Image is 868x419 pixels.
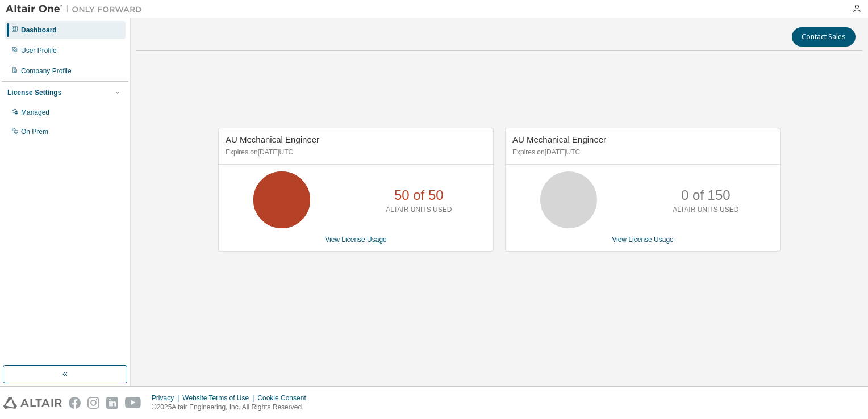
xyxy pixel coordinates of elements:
[21,108,49,117] div: Managed
[21,46,57,55] div: User Profile
[152,403,313,412] p: © 2025 Altair Engineering, Inc. All Rights Reserved.
[7,88,61,97] div: License Settings
[21,66,72,76] div: Company Profile
[21,127,48,136] div: On Prem
[6,3,148,15] img: Altair One
[152,393,182,403] div: Privacy
[512,135,606,144] span: AU Mechanical Engineer
[106,397,118,409] img: linkedin.svg
[125,397,141,409] img: youtube.svg
[673,205,738,215] p: ALTAIR UNITS USED
[681,186,731,205] p: 0 of 150
[394,186,444,205] p: 50 of 50
[612,236,674,244] a: View License Usage
[257,393,312,403] div: Cookie Consent
[792,27,856,47] button: Contact Sales
[21,26,57,35] div: Dashboard
[69,397,81,409] img: facebook.svg
[512,148,770,157] p: Expires on [DATE] UTC
[3,397,62,409] img: altair_logo.svg
[226,135,319,144] span: AU Mechanical Engineer
[182,393,257,403] div: Website Terms of Use
[386,205,452,215] p: ALTAIR UNITS USED
[325,236,387,244] a: View License Usage
[226,148,483,157] p: Expires on [DATE] UTC
[87,397,99,409] img: instagram.svg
